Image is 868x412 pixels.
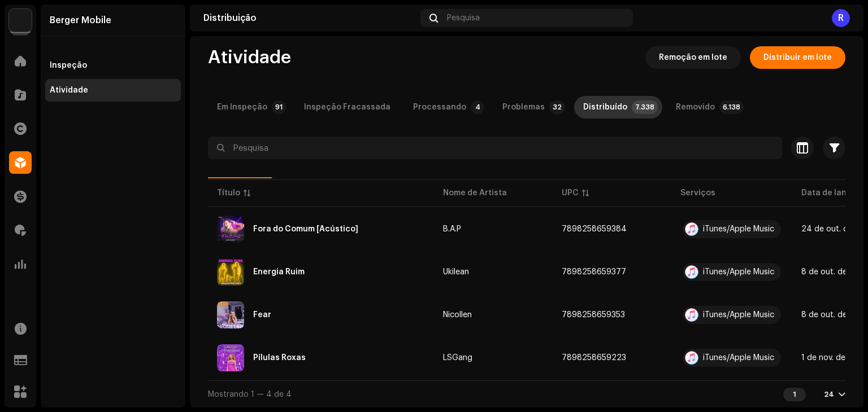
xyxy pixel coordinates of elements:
div: Inspeção [50,61,87,70]
span: Remoção em lote [659,46,727,69]
div: Fora do Comum [Acústico] [253,225,358,233]
div: Pílulas Roxas [253,354,306,362]
div: Problemas [502,96,545,119]
div: iTunes/Apple Music [703,268,774,276]
div: Fear [253,311,271,319]
img: da3c48c0-743c-4348-8cb5-aae89f00bc6f [217,301,244,328]
span: Pesquisa [447,14,480,23]
span: LSGang [443,354,544,362]
div: Energia Ruim [253,268,305,276]
p-badge: 4 [471,100,484,114]
span: 1 de nov. de 2025 [801,354,868,362]
div: Distribuição [203,14,416,23]
div: B.A.P [443,225,461,233]
span: Distribuir em lote [763,46,832,69]
span: 7898258659353 [562,311,625,319]
span: Atividade [208,46,291,69]
span: 7898258659377 [562,268,626,276]
div: Distribuído [583,96,627,119]
span: Mostrando 1 — 4 de 4 [208,391,292,398]
img: 70c0b94c-19e5-4c8c-a028-e13e35533bab [9,9,32,32]
input: Pesquisa [208,137,782,159]
span: Nicollen [443,311,544,319]
div: Nicollen [443,311,472,319]
div: iTunes/Apple Music [703,311,774,319]
img: 46384dad-48b2-425b-8bb9-30c416536c4c [217,344,244,371]
p-badge: 32 [549,100,565,114]
div: 1 [783,388,806,401]
div: Removido [676,96,715,119]
div: LSGang [443,354,472,362]
re-m-nav-item: Atividade [45,79,181,102]
img: eb71bc48-416d-4ea0-b15d-6b124ed7b8e1 [217,258,244,286]
span: 7898258659384 [562,225,627,233]
p-badge: 91 [272,100,286,114]
re-m-nav-item: Inspeção [45,54,181,77]
div: Processando [413,96,466,119]
p-badge: 6.138 [719,100,744,114]
p-badge: 7.338 [632,100,658,114]
button: Remoção em lote [645,46,741,69]
div: iTunes/Apple Music [703,354,774,362]
div: iTunes/Apple Music [703,225,774,233]
div: UPC [562,187,579,199]
div: Inspeção Fracassada [304,96,390,119]
span: Ukilean [443,268,544,276]
div: 24 [824,390,834,399]
img: e6131143-0e81-4327-8ed2-402d43083518 [217,216,244,243]
div: Ukilean [443,268,469,276]
div: Em Inspeção [217,96,267,119]
div: Atividade [50,86,88,95]
div: R [832,9,850,27]
div: Título [217,187,240,199]
span: 7898258659223 [562,354,626,362]
span: B.A.P [443,225,544,233]
button: Distribuir em lote [750,46,845,69]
